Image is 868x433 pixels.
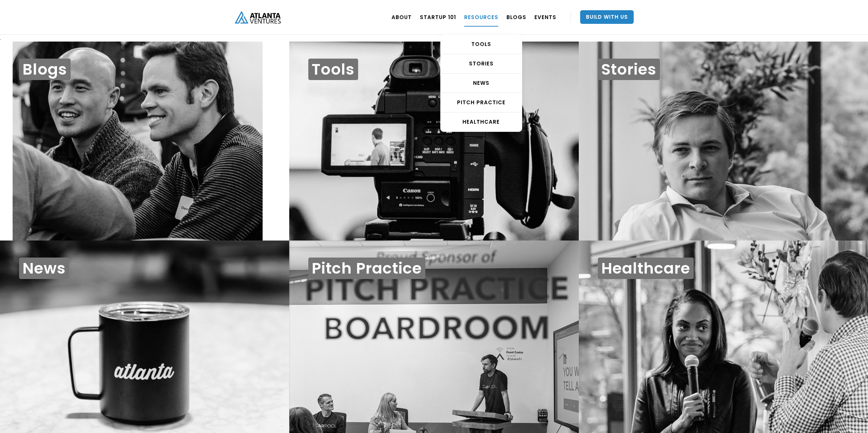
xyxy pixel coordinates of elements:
a: Build With Us [580,10,634,24]
h1: Pitch Practice [308,258,425,279]
a: STORIES [441,54,522,74]
a: ABOUT [392,7,412,27]
a: HEALTHCARE [441,112,522,132]
div: Pitch Practice [441,99,522,106]
h1: Healthcare [598,258,694,279]
a: EVENTS [534,7,556,27]
a: Startup 101 [420,7,456,27]
h1: Stories [598,59,660,80]
h1: News [19,258,69,279]
div: TOOLS [441,41,522,48]
a: Tools [289,42,578,241]
div: NEWS [441,80,522,87]
div: HEALTHCARE [441,119,522,125]
a: RESOURCES [464,7,498,27]
a: NEWS [441,74,522,93]
a: Stories [579,42,868,241]
h1: Tools [308,59,358,80]
div: STORIES [441,60,522,67]
a: TOOLS [441,35,522,54]
a: BLOGS [506,7,526,27]
a: Pitch Practice [441,93,522,112]
h1: Blogs [19,59,71,80]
